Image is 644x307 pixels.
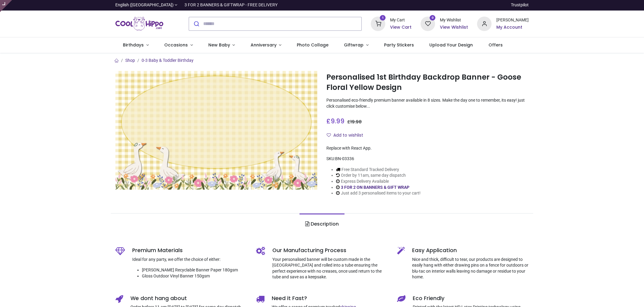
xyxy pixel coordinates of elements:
[115,15,164,32] img: Cool Hippo
[412,257,529,280] p: Nice and thick, difficult to tear, our products are designed to easily hang with either drawing p...
[496,17,529,23] div: [PERSON_NAME]
[326,145,529,151] div: Replace with React App.
[326,156,529,162] div: SKU:
[511,2,529,8] a: Trustpilot
[341,185,409,190] a: 3 FOR 2 ON BANNERS & GIFT WRAP
[413,295,529,302] h5: Eco Friendly
[421,21,435,26] a: 0
[336,179,421,185] li: Express Delivery Available
[200,37,243,53] a: New Baby
[272,257,388,280] p: Your personalised banner will be custom made in the [GEOGRAPHIC_DATA] and rolled into a tube ensu...
[384,42,414,48] span: Party Stickers
[130,295,247,302] h5: We dont hang about
[326,130,368,141] button: Add to wishlistAdd to wishlist
[156,37,200,53] a: Occasions
[489,42,503,48] span: Offers
[142,58,194,63] a: 0-3 Baby & Toddler Birthday
[430,15,435,21] sup: 0
[347,119,362,125] span: £
[125,58,135,63] a: Shop
[297,42,328,48] span: Photo Collage
[208,42,230,48] span: New Baby
[390,24,412,30] a: View Cart
[142,267,247,273] li: [PERSON_NAME] Recyclable Banner Paper 180gsm
[142,273,247,279] li: Gloss Outdoor Vinyl Banner 150gsm
[335,156,354,161] span: BN-03336
[164,42,188,48] span: Occasions
[189,17,203,30] button: Submit
[350,119,362,125] span: 19.98
[115,2,178,8] a: English ([GEOGRAPHIC_DATA])
[123,42,144,48] span: Birthdays
[331,117,344,125] span: 9.99
[184,2,277,8] div: 3 FOR 2 BANNERS & GIFTWRAP - FREE DELIVERY
[115,71,318,190] img: Personalised 1st Birthday Backdrop Banner - Goose Floral Yellow Design
[440,17,468,23] div: My Wishlist
[326,72,529,93] h1: Personalised 1st Birthday Backdrop Banner - Goose Floral Yellow Design
[132,247,247,254] h5: Premium Materials
[115,37,157,53] a: Birthdays
[496,24,529,30] a: My Account
[300,214,344,235] a: Description
[390,17,412,23] div: My Cart
[336,190,421,196] li: Just add 3 personalised items to your cart!
[336,172,421,179] li: Order by 11am, same day dispatch
[429,42,473,48] span: Upload Your Design
[440,24,468,30] a: View Wishlist
[412,247,529,254] h5: Easy Application
[132,257,247,263] p: Ideal for any party, we offer the choice of either:
[326,117,344,125] span: £
[327,133,331,137] i: Add to wishlist
[336,167,421,173] li: Free Standard Tracked Delivery
[380,15,386,21] sup: 1
[115,15,164,32] a: Logo of Cool Hippo
[272,247,388,254] h5: Our Manufacturing Process
[336,37,376,53] a: Giftwrap
[344,42,364,48] span: Giftwrap
[243,37,289,53] a: Anniversary
[326,97,529,109] p: Personalised eco-friendly premium banner available in 8 sizes. Make the day one to remember, its ...
[272,295,388,302] h5: Need it Fast?
[251,42,277,48] span: Anniversary
[371,21,385,26] a: 1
